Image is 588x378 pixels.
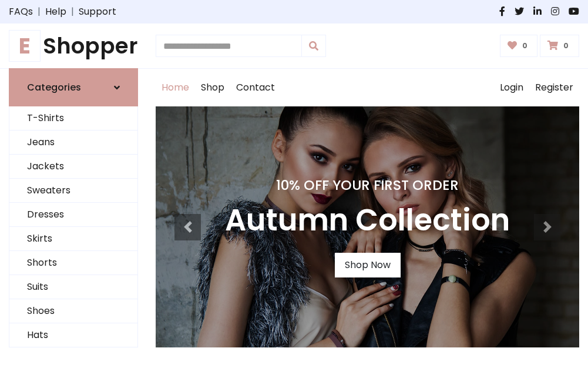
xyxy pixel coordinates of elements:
[9,227,137,251] a: Skirts
[9,299,137,323] a: Shoes
[33,5,45,19] span: |
[9,155,137,179] a: Jackets
[9,5,33,19] a: FAQs
[9,323,137,347] a: Hats
[225,203,510,239] h3: Autumn Collection
[9,33,138,59] a: EShopper
[335,253,401,277] a: Shop Now
[9,251,137,275] a: Shorts
[494,69,529,106] a: Login
[27,82,81,93] h6: Categories
[225,177,510,193] h4: 10% Off Your First Order
[9,203,137,227] a: Dresses
[156,69,195,106] a: Home
[9,179,137,203] a: Sweaters
[79,5,116,19] a: Support
[9,33,138,59] h1: Shopper
[66,5,79,19] span: |
[9,131,137,155] a: Jeans
[500,35,538,57] a: 0
[9,275,137,299] a: Suits
[540,35,579,57] a: 0
[9,106,137,131] a: T-Shirts
[9,68,138,106] a: Categories
[529,69,579,106] a: Register
[45,5,66,19] a: Help
[195,69,230,106] a: Shop
[519,41,530,51] span: 0
[230,69,281,106] a: Contact
[560,41,572,51] span: 0
[9,30,41,62] span: E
